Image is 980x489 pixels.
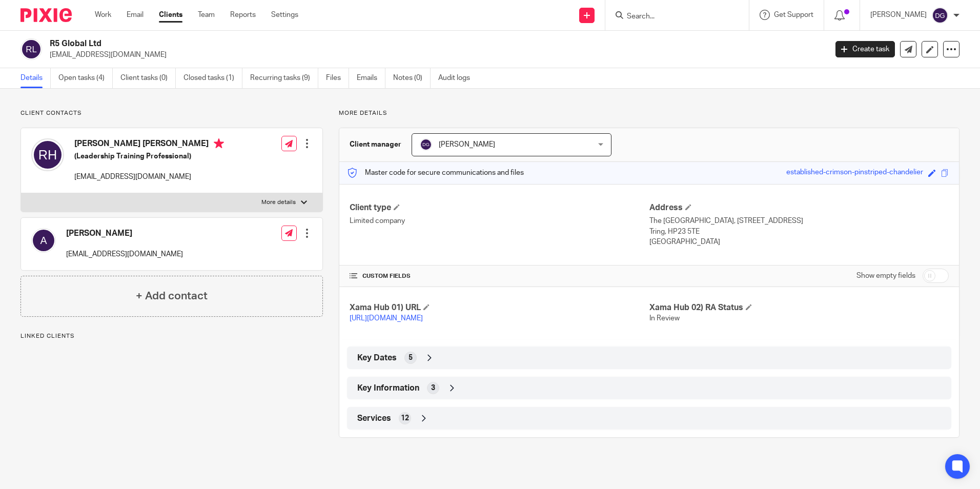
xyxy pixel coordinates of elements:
p: More details [261,198,296,207]
p: [EMAIL_ADDRESS][DOMAIN_NAME] [66,249,183,259]
a: Settings [271,10,298,20]
h4: Xama Hub 02) RA Status [649,302,949,313]
h3: Client manager [350,139,401,150]
p: Master code for secure communications and files [347,168,524,178]
p: [GEOGRAPHIC_DATA] [649,237,949,247]
img: svg%3E [420,138,432,151]
a: Email [127,10,144,20]
h5: (Leadership Training Professional) [74,151,224,161]
a: Clients [159,10,182,20]
a: Open tasks (4) [58,68,113,88]
a: Recurring tasks (9) [250,68,318,88]
input: Search [626,12,718,22]
h2: R5 Global Ltd [50,38,666,49]
span: 12 [401,413,409,423]
h4: Xama Hub 01) URL [350,302,649,313]
a: Reports [230,10,256,20]
a: Audit logs [438,68,478,88]
h4: + Add contact [136,288,208,304]
span: 3 [431,383,435,393]
a: Emails [357,68,385,88]
a: Details [21,68,51,88]
p: The [GEOGRAPHIC_DATA], [STREET_ADDRESS] [649,216,949,226]
i: Primary [214,138,224,149]
label: Show empty fields [856,271,915,281]
p: [EMAIL_ADDRESS][DOMAIN_NAME] [74,172,224,182]
a: Notes (0) [393,68,431,88]
span: [PERSON_NAME] [439,141,495,148]
a: Client tasks (0) [120,68,176,88]
p: More details [339,109,959,117]
a: Team [198,10,215,20]
a: [URL][DOMAIN_NAME] [350,315,423,322]
img: svg%3E [932,7,948,24]
img: svg%3E [31,138,64,171]
h4: Client type [350,202,649,213]
img: svg%3E [21,38,42,60]
a: Closed tasks (1) [183,68,242,88]
a: Work [95,10,111,20]
p: [PERSON_NAME] [870,10,927,20]
p: [EMAIL_ADDRESS][DOMAIN_NAME] [50,50,820,60]
p: Limited company [350,216,649,226]
span: In Review [649,315,680,322]
span: Key Information [357,383,419,394]
img: Pixie [21,8,72,22]
p: Tring, HP23 5TE [649,227,949,237]
img: svg%3E [31,228,56,253]
a: Files [326,68,349,88]
h4: Address [649,202,949,213]
a: Create task [835,41,895,57]
p: Linked clients [21,332,323,340]
div: established-crimson-pinstriped-chandelier [786,167,923,179]
h4: [PERSON_NAME] [PERSON_NAME] [74,138,224,151]
span: Services [357,413,391,424]
span: Key Dates [357,353,397,363]
h4: [PERSON_NAME] [66,228,183,239]
p: Client contacts [21,109,323,117]
h4: CUSTOM FIELDS [350,272,649,280]
span: Get Support [774,11,813,18]
span: 5 [409,353,413,363]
